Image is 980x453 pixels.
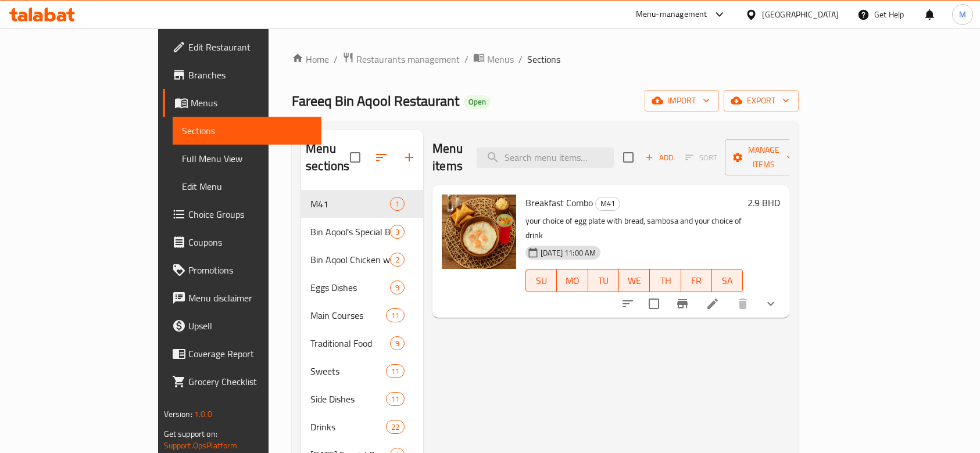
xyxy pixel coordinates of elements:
[595,197,620,211] div: M41
[301,274,423,301] div: Eggs Dishes9
[182,152,313,166] span: Full Menu View
[473,52,514,67] a: Menus
[642,292,666,316] span: Select to update
[390,253,405,267] div: items
[356,52,460,66] span: Restaurants management
[686,272,707,289] span: FR
[188,291,313,305] span: Menu disclaimer
[477,148,614,168] input: search
[387,394,404,405] span: 11
[487,52,514,66] span: Menus
[188,207,313,221] span: Choice Groups
[432,140,463,175] h2: Menu items
[391,338,404,349] span: 9
[188,40,313,54] span: Edit Restaurant
[391,282,404,293] span: 9
[310,392,386,406] span: Side Dishes
[301,413,423,441] div: Drinks22
[310,336,390,350] span: Traditional Food
[636,8,707,21] div: Menu-management
[678,149,725,167] span: Select section first
[310,281,390,294] span: Eggs Dishes
[525,269,557,292] button: SU
[706,297,720,311] a: Edit menu item
[536,247,600,258] span: [DATE] 11:00 AM
[391,199,404,210] span: 1
[310,420,386,434] span: Drinks
[464,95,491,109] div: Open
[724,90,799,112] button: export
[387,422,404,433] span: 22
[641,149,678,167] button: Add
[525,194,593,211] span: Breakfast Combo
[614,290,642,318] button: sort-choices
[173,145,322,172] a: Full Menu View
[390,281,405,294] div: items
[163,89,322,117] a: Menus
[188,235,313,249] span: Coupons
[310,253,390,267] span: Bin Aqool Chicken w Rice Box
[386,392,405,406] div: items
[729,290,757,318] button: delete
[306,140,350,175] h2: Menu sections
[616,145,641,170] span: Select section
[668,290,696,318] button: Branch-specific-item
[390,336,405,350] div: items
[188,375,313,389] span: Grocery Checklist
[654,272,676,289] span: TH
[391,227,404,238] span: 3
[762,8,839,21] div: [GEOGRAPHIC_DATA]
[310,364,386,378] span: Sweets
[191,96,313,110] span: Menus
[173,117,322,145] a: Sections
[387,310,404,321] span: 11
[367,143,395,171] span: Sort sections
[757,290,785,318] button: show more
[334,52,338,66] li: /
[301,218,423,246] div: Bin Aqool's Special Box3
[310,197,390,211] span: M41
[343,145,367,170] span: Select all sections
[588,269,619,292] button: TU
[464,97,491,107] span: Open
[188,319,313,333] span: Upsell
[301,246,423,274] div: Bin Aqool Chicken w Rice Box2
[301,301,423,329] div: Main Courses11
[301,190,423,218] div: M411
[645,90,719,112] button: import
[164,426,217,441] span: Get support on:
[386,308,405,322] div: items
[182,179,313,193] span: Edit Menu
[518,52,523,66] li: /
[527,52,560,66] span: Sections
[681,269,712,292] button: FR
[959,8,966,21] span: M
[292,88,459,114] span: Fareeq Bin Aqool Restaurant
[643,151,675,164] span: Add
[764,297,778,311] svg: Show Choices
[442,195,516,269] img: Breakfast Combo
[712,269,743,292] button: SA
[387,366,404,377] span: 11
[163,312,322,340] a: Upsell
[391,254,404,265] span: 2
[163,61,322,89] a: Branches
[173,172,322,200] a: Edit Menu
[163,228,322,256] a: Coupons
[733,94,789,108] span: export
[531,272,552,289] span: SU
[194,407,212,422] span: 1.0.0
[301,385,423,413] div: Side Dishes11
[525,214,743,243] p: your choice of egg plate with bread, sambosa and your choice of drink
[310,225,390,239] span: Bin Aqool's Special Box
[164,407,192,422] span: Version:
[310,308,386,322] span: Main Courses
[292,52,799,67] nav: breadcrumb
[747,195,780,211] h6: 2.9 BHD
[182,124,313,138] span: Sections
